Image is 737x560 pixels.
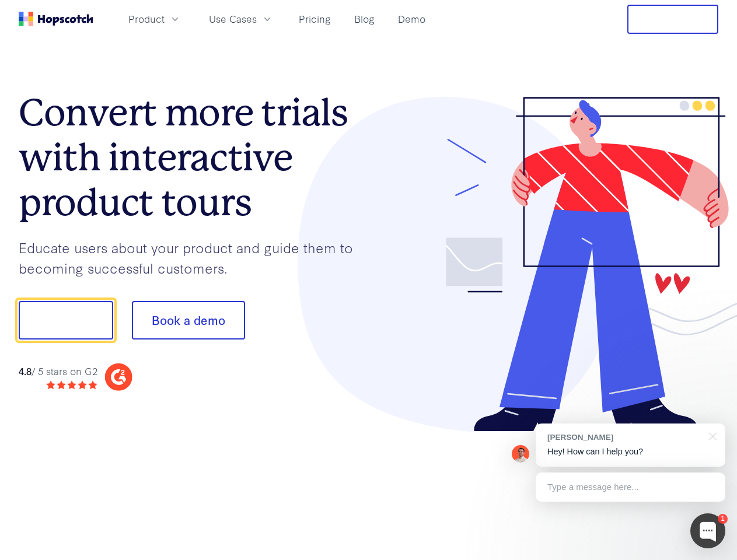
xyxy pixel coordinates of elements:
button: Show me! [19,301,113,339]
button: Book a demo [132,301,245,339]
div: / 5 stars on G2 [19,364,97,379]
a: Home [19,12,93,26]
button: Product [121,9,188,29]
p: Educate users about your product and guide them to becoming successful customers. [19,237,369,278]
span: Product [128,12,165,26]
div: 1 [718,514,728,524]
p: Hey! How can I help you? [547,446,714,458]
h1: Convert more trials with interactive product tours [19,90,369,225]
img: Mark Spera [512,445,529,463]
div: Type a message here... [536,473,725,502]
span: Use Cases [209,12,257,26]
a: Blog [350,9,379,29]
a: Demo [393,9,430,29]
a: Pricing [294,9,336,29]
button: Use Cases [202,9,280,29]
strong: 4.8 [19,364,32,377]
button: Free Trial [627,5,718,34]
div: [PERSON_NAME] [547,432,702,443]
